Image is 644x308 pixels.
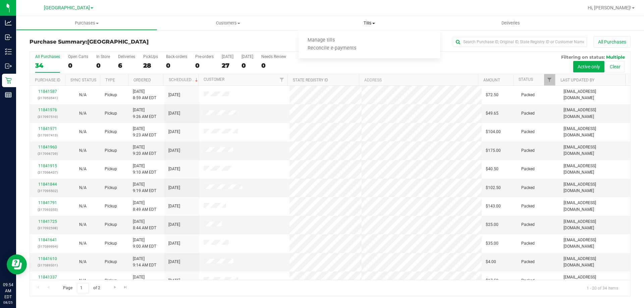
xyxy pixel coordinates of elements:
[5,63,12,69] inline-svg: Outbound
[293,78,328,82] a: State Registry ID
[486,110,498,117] span: $49.65
[121,283,130,292] a: Go to the last page
[105,185,117,191] span: Pickup
[34,95,61,101] p: (317053541)
[241,54,253,59] div: [DATE]
[133,200,156,212] span: [DATE] 8:49 AM EDT
[79,111,87,116] span: Not Applicable
[79,166,87,172] button: N/A
[222,54,233,59] div: [DATE]
[16,20,157,26] span: Purchases
[96,54,110,59] div: In Store
[143,62,158,69] div: 28
[35,62,60,69] div: 34
[38,182,57,187] a: 11841844
[105,278,117,284] span: Pickup
[133,107,156,120] span: [DATE] 9:26 AM EDT
[79,259,87,264] span: Not Applicable
[521,110,535,117] span: Packed
[563,219,626,231] span: [EMAIL_ADDRESS][DOMAIN_NAME]
[261,62,286,69] div: 0
[573,61,604,72] button: Active only
[486,92,498,98] span: $72.50
[453,37,587,47] input: Search Purchase ID, Original ID, State Registry ID or Customer Name...
[143,54,158,59] div: PickUps
[79,240,87,247] button: N/A
[34,169,61,176] p: (317096437)
[133,256,156,268] span: [DATE] 9:14 AM EDT
[204,77,224,82] a: Customer
[34,225,61,231] p: (317092598)
[3,282,13,300] p: 09:54 AM EDT
[168,92,180,98] span: [DATE]
[79,110,87,117] button: N/A
[166,54,187,59] div: Back-orders
[563,237,626,250] span: [EMAIL_ADDRESS][DOMAIN_NAME]
[359,74,478,86] th: Address
[594,36,631,48] button: All Purchases
[79,278,87,284] button: N/A
[118,54,135,59] div: Deliveries
[34,188,61,194] p: (317095502)
[563,181,626,194] span: [EMAIL_ADDRESS][DOMAIN_NAME]
[606,54,625,60] span: Multiple
[133,78,151,82] a: Ordered
[168,166,180,172] span: [DATE]
[105,78,115,82] a: Type
[563,256,626,268] span: [EMAIL_ADDRESS][DOMAIN_NAME]
[486,166,498,172] span: $40.50
[5,34,12,41] inline-svg: Inbound
[261,54,286,59] div: Needs Review
[168,240,180,247] span: [DATE]
[299,20,440,26] span: Tills
[521,147,535,154] span: Packed
[34,150,61,157] p: (317096739)
[440,16,581,30] a: Deliveries
[105,110,117,117] span: Pickup
[79,129,87,135] button: N/A
[96,62,110,69] div: 0
[222,62,233,69] div: 27
[79,185,87,190] span: Not Applicable
[486,185,501,191] span: $102.50
[561,54,605,60] span: Filtering on status:
[34,206,61,213] p: (317093355)
[38,126,57,131] a: 11841971
[105,147,117,154] span: Pickup
[70,78,96,82] a: Sync Status
[38,164,57,168] a: 11841915
[34,114,61,120] p: (317097510)
[166,62,187,69] div: 0
[105,129,117,135] span: Pickup
[34,132,61,138] p: (317097413)
[521,222,535,228] span: Packed
[77,283,89,293] input: 1
[521,166,535,172] span: Packed
[3,300,13,305] p: 08/25
[105,166,117,172] span: Pickup
[133,181,156,194] span: [DATE] 9:19 AM EDT
[168,129,180,135] span: [DATE]
[79,167,87,171] span: Not Applicable
[34,262,61,268] p: (317089301)
[30,39,230,45] h3: Purchase Summary:
[563,163,626,176] span: [EMAIL_ADDRESS][DOMAIN_NAME]
[133,237,156,250] span: [DATE] 9:00 AM EDT
[560,78,594,82] a: Last Updated By
[105,92,117,98] span: Pickup
[563,144,626,157] span: [EMAIL_ADDRESS][DOMAIN_NAME]
[563,88,626,101] span: [EMAIL_ADDRESS][DOMAIN_NAME]
[110,283,120,292] a: Go to the next page
[486,203,501,209] span: $143.00
[133,163,156,176] span: [DATE] 9:10 AM EDT
[519,77,533,82] a: Status
[133,126,156,138] span: [DATE] 9:23 AM EDT
[7,254,27,274] iframe: Resource center
[158,20,298,26] span: Customers
[38,219,57,224] a: 11841725
[79,129,87,134] span: Not Applicable
[38,275,57,280] a: 11841337
[5,48,12,55] inline-svg: Inventory
[241,62,253,69] div: 0
[79,185,87,191] button: N/A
